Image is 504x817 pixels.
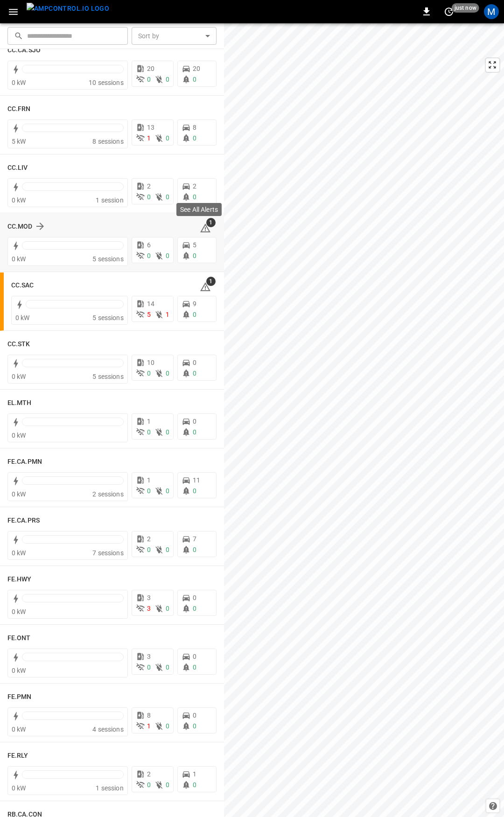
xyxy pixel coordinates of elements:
button: set refresh interval [441,4,456,19]
span: 0 kW [15,314,30,321]
span: 0 [193,418,196,425]
span: 0 kW [12,549,26,557]
span: 0 kW [12,255,26,263]
span: 5 [147,311,151,318]
span: 10 [147,359,154,366]
h6: CC.SAC [11,280,34,291]
span: 13 [147,124,154,131]
h6: FE.ONT [7,633,31,643]
span: 0 [147,370,151,377]
span: 2 sessions [92,490,124,498]
span: 4 sessions [92,726,124,733]
span: 0 [166,370,169,377]
h6: FE.CA.PMN [7,457,42,467]
span: 3 [147,653,151,660]
span: 0 [166,722,169,730]
h6: CC.STK [7,339,30,349]
span: 5 sessions [92,255,124,263]
span: 0 kW [12,432,26,439]
span: 2 [147,535,151,543]
span: 0 kW [12,79,26,86]
h6: FE.RLY [7,751,28,761]
span: 0 [193,134,196,142]
span: 1 [147,476,151,484]
span: 0 [166,76,169,83]
span: 8 [193,124,196,131]
span: 1 [147,418,151,425]
span: just now [452,3,479,13]
span: 0 [193,370,196,377]
span: 0 [193,487,196,495]
span: 0 [147,546,151,553]
span: 5 sessions [92,314,124,321]
span: 1 [206,218,216,227]
span: 0 [166,546,169,553]
span: 2 [193,182,196,190]
span: 2 [147,182,151,190]
span: 8 sessions [92,138,124,145]
span: 0 [193,663,196,671]
span: 0 [147,76,151,83]
h6: CC.CA.SJO [7,45,41,56]
h6: EL.MTH [7,398,32,408]
span: 0 [166,487,169,495]
span: 0 kW [12,726,26,733]
span: 11 [193,476,200,484]
span: 0 kW [12,784,26,792]
span: 0 [193,359,196,366]
span: 5 sessions [92,373,124,380]
span: 0 [193,712,196,719]
span: 5 kW [12,138,26,145]
span: 1 [206,277,216,286]
h6: CC.MOD [7,222,33,232]
h6: FE.PMN [7,692,32,702]
span: 0 [193,193,196,201]
span: 0 kW [12,490,26,498]
span: 0 [166,605,169,612]
span: 1 [147,134,151,142]
span: 1 session [96,784,123,792]
span: 0 kW [12,667,26,674]
span: 0 [147,193,151,201]
span: 5 [193,241,196,249]
span: 0 [193,605,196,612]
span: 0 [166,252,169,259]
span: 7 sessions [92,549,124,557]
span: 14 [147,300,154,307]
span: 0 [147,781,151,789]
h6: CC.FRN [7,104,31,114]
span: 0 kW [12,608,26,615]
span: 0 [147,663,151,671]
span: 0 [193,252,196,259]
h6: FE.HWY [7,574,32,585]
span: 0 [166,781,169,789]
span: 9 [193,300,196,307]
img: ampcontrol.io logo [27,3,109,14]
span: 0 [193,546,196,553]
h6: CC.LIV [7,163,28,173]
span: 0 [147,252,151,259]
span: 0 [193,311,196,318]
span: 20 [147,65,154,72]
span: 1 [147,722,151,730]
span: 3 [147,605,151,612]
span: 0 [193,653,196,660]
h6: FE.CA.PRS [7,516,40,526]
span: 10 sessions [89,79,124,86]
span: 0 kW [12,196,26,204]
span: 0 kW [12,373,26,380]
span: 0 [166,134,169,142]
span: 1 session [96,196,123,204]
span: 0 [166,663,169,671]
span: 1 [193,770,196,778]
span: 0 [166,193,169,201]
span: 1 [166,311,169,318]
span: 8 [147,712,151,719]
span: 0 [193,594,196,601]
span: 6 [147,241,151,249]
span: 0 [193,781,196,789]
canvas: Map [224,23,504,817]
span: 0 [193,428,196,436]
span: 0 [147,487,151,495]
span: 2 [147,770,151,778]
